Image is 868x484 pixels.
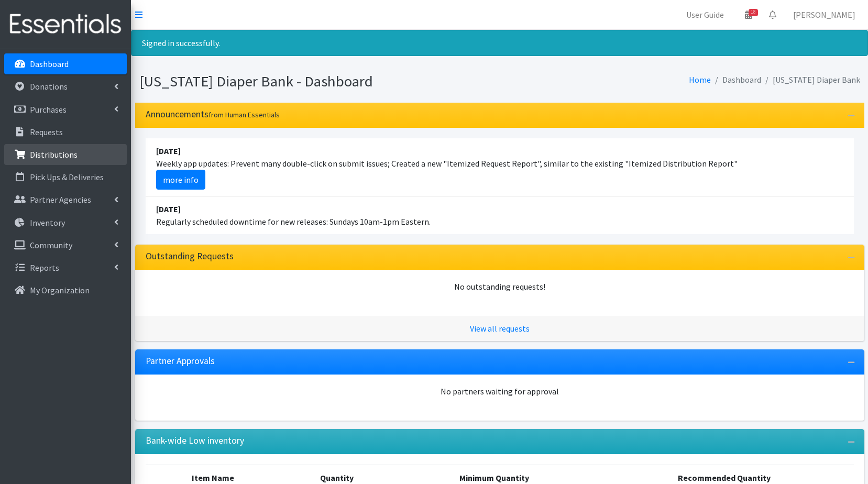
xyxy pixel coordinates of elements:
p: Dashboard [30,59,69,69]
p: Pick Ups & Deliveries [30,172,104,182]
a: Reports [4,257,127,278]
p: Inventory [30,217,65,228]
a: Home [689,74,711,85]
a: 18 [737,4,761,25]
p: Community [30,240,72,250]
a: My Organization [4,280,127,301]
p: Donations [30,81,68,92]
strong: [DATE] [156,204,181,214]
p: Purchases [30,104,67,115]
strong: [DATE] [156,146,181,156]
a: Community [4,235,127,256]
a: Requests [4,122,127,142]
a: more info [156,170,205,190]
a: Purchases [4,99,127,120]
p: Partner Agencies [30,194,91,205]
li: Dashboard [711,72,761,87]
p: Distributions [30,149,78,160]
div: Signed in successfully. [131,30,868,56]
h3: Outstanding Requests [146,251,234,262]
li: Regularly scheduled downtime for new releases: Sundays 10am-1pm Eastern. [146,196,854,234]
p: Requests [30,127,63,137]
h3: Announcements [146,109,280,120]
a: Donations [4,76,127,97]
img: HumanEssentials [4,7,127,42]
p: Reports [30,262,59,273]
a: User Guide [678,4,732,25]
a: Inventory [4,212,127,233]
span: 18 [749,9,758,16]
div: No outstanding requests! [146,280,854,293]
a: Distributions [4,144,127,165]
small: from Human Essentials [208,110,280,119]
a: Partner Agencies [4,189,127,210]
h1: [US_STATE] Diaper Bank - Dashboard [139,72,496,91]
li: [US_STATE] Diaper Bank [761,72,860,87]
li: Weekly app updates: Prevent many double-click on submit issues; Created a new "Itemized Request R... [146,138,854,196]
a: View all requests [470,323,530,334]
a: [PERSON_NAME] [785,4,864,25]
a: Pick Ups & Deliveries [4,167,127,188]
div: No partners waiting for approval [146,385,854,398]
p: My Organization [30,285,90,295]
h3: Bank-wide Low inventory [146,435,244,446]
a: Dashboard [4,53,127,74]
h3: Partner Approvals [146,356,215,367]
